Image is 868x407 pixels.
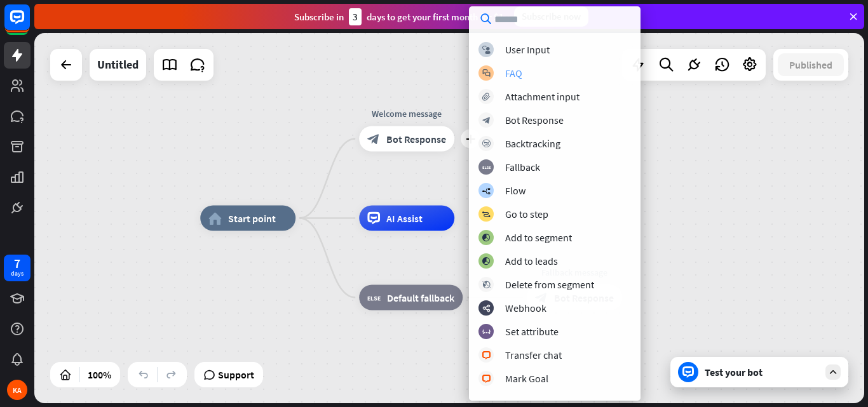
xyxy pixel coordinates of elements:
[482,304,491,312] i: webhooks
[482,281,491,289] i: block_delete_from_segment
[705,366,819,378] div: Test your bot
[482,93,491,101] i: block_attachment
[482,187,491,195] i: builder_tree
[387,291,454,304] span: Default fallback
[14,258,20,269] div: 7
[482,351,491,359] i: block_livechat
[482,234,491,242] i: block_add_to_segment
[386,133,446,145] span: Bot Response
[505,255,558,267] div: Add to leads
[482,257,491,265] i: block_add_to_segment
[505,161,540,173] div: Fallback
[505,137,560,150] div: Backtracking
[505,90,580,103] div: Attachment input
[228,212,276,225] span: Start point
[505,184,526,197] div: Flow
[482,116,491,124] i: block_bot_response
[367,133,380,145] i: block_bot_response
[11,269,24,278] div: days
[505,349,562,361] div: Transfer chat
[505,67,522,79] div: FAQ
[505,302,546,314] div: Webhook
[294,8,504,25] div: Subscribe in days to get your first month for $1
[505,278,594,291] div: Delete from segment
[505,325,559,338] div: Set attribute
[482,69,491,77] i: block_faq
[505,231,572,244] div: Add to segment
[482,140,491,148] i: block_backtracking
[349,107,464,120] div: Welcome message
[482,375,491,383] i: block_livechat
[505,208,548,220] div: Go to step
[482,210,491,218] i: block_goto
[482,46,491,54] i: block_user_input
[84,364,115,385] div: 100%
[505,372,548,385] div: Mark Goal
[778,53,844,76] button: Published
[386,212,423,225] span: AI Assist
[482,163,491,171] i: block_fallback
[97,49,139,81] div: Untitled
[218,364,254,385] span: Support
[7,380,27,400] div: KA
[4,255,31,281] a: 7 days
[10,5,48,43] button: Open LiveChat chat widget
[505,43,550,56] div: User Input
[505,114,564,126] div: Bot Response
[466,135,475,143] i: plus
[349,8,362,25] div: 3
[208,212,222,225] i: home_2
[367,291,381,304] i: block_fallback
[482,328,491,336] i: block_set_attribute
